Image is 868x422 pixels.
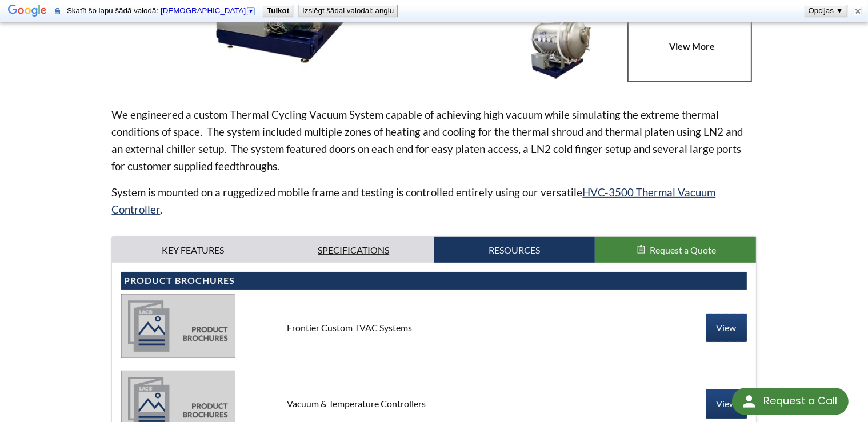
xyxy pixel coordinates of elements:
[67,6,258,15] span: Skatīt šo lapu šādā valodā:
[273,237,434,263] a: Specifications
[124,275,743,287] h4: Product Brochures
[595,237,756,263] button: Request a Quote
[763,388,837,414] div: Request a Call
[121,294,235,358] img: product_brochures-81b49242bb8394b31c113ade466a77c846893fb1009a796a1a03a1a1c57cbc37.jpg
[732,388,849,415] div: Request a Call
[740,392,758,411] img: round button
[267,6,289,15] b: Tulkot
[161,6,246,15] span: [DEMOGRAPHIC_DATA]
[111,186,715,216] a: HVC-3500 Thermal Vacuum Controller
[299,5,397,17] button: Izslēgt šādai valodai: angļu
[278,397,590,410] div: Vacuum & Temperature Controllers
[111,106,756,175] p: We engineered a custom Thermal Cycling Vacuum System capable of achieving high vacuum while simul...
[706,389,747,418] a: View
[8,3,47,19] img: Google Tulkotājs
[498,13,622,82] img: Custom Solution | Horizontal Cylindrical Thermal Vacuum (TVAC) Test System, side view, chamber do...
[112,237,273,263] a: Key Features
[111,184,756,218] p: System is mounted on a ruggedized mobile frame and testing is controlled entirely using our versa...
[263,5,293,17] button: Tulkot
[650,244,716,255] span: Request a Quote
[55,7,60,15] img: Šīs drošās lapas saturs tulkošanai Google pakalpojumā tiks sūtīts, izmantojot drošu savienojumu.
[278,321,590,334] div: Frontier Custom TVAC Systems
[161,6,256,15] a: [DEMOGRAPHIC_DATA]
[805,5,847,17] button: Opcijas ▼
[706,314,747,342] a: View
[434,237,595,263] a: Resources
[854,7,862,15] img: Aizvērt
